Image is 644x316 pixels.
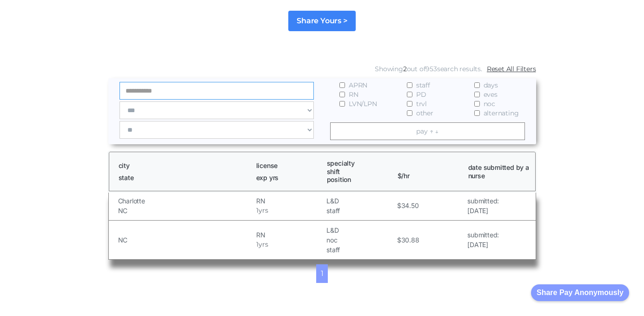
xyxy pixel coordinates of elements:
[326,245,394,255] h5: staff
[407,101,412,107] input: trvl
[467,196,499,206] h5: submitted:
[531,284,629,301] button: Share Pay Anonymously
[397,235,401,245] h5: $
[484,108,519,118] span: alternating
[259,206,268,215] h5: yrs
[397,201,401,210] h5: $
[327,168,389,176] h1: shift
[349,99,377,108] span: LVN/LPN
[401,235,419,245] h5: 30.88
[339,92,345,97] input: RN
[467,230,499,240] h5: submitted:
[327,175,389,184] h1: position
[119,161,248,170] h1: city
[416,90,426,99] span: PD
[118,196,254,206] h5: Charlotte
[403,65,407,73] span: 2
[375,64,482,74] div: Showing out of search results.
[467,240,499,249] h5: [DATE]
[256,240,259,249] h5: 1
[401,201,419,210] h5: 34.50
[330,122,525,140] a: pay ↑ ↓
[468,163,531,180] h1: date submitted by a nurse
[288,11,355,31] a: Share Yours >
[256,174,319,182] h1: exp yrs
[339,101,345,107] input: LVN/LPN
[484,99,495,108] span: noc
[118,206,254,215] h5: NC
[398,163,460,180] h1: $/hr
[474,101,480,107] input: noc
[108,264,536,283] div: List
[407,110,412,116] input: other
[416,108,433,118] span: other
[416,81,430,90] span: staff
[326,235,394,245] h5: noc
[484,90,498,99] span: eves
[256,206,259,215] h5: 1
[425,65,437,73] span: 953
[487,64,536,74] a: Reset All Filters
[467,196,499,215] a: submitted:[DATE]
[256,196,324,206] h5: RN
[474,82,480,88] input: days
[118,235,254,245] h5: NC
[326,225,394,235] h5: L&D
[416,99,427,108] span: trvl
[407,92,412,97] input: PD
[256,230,324,240] h5: RN
[259,240,268,249] h5: yrs
[474,92,480,97] input: eves
[119,174,248,182] h1: state
[316,264,328,283] a: 1
[484,81,498,90] span: days
[349,90,359,99] span: RN
[256,161,319,170] h1: license
[327,159,389,168] h1: specialty
[349,81,367,90] span: APRN
[326,206,394,215] h5: staff
[326,196,394,206] h5: L&D
[474,110,480,116] input: alternating
[467,206,499,215] h5: [DATE]
[339,82,345,88] input: APRN
[108,62,536,144] form: Email Form
[467,230,499,249] a: submitted:[DATE]
[407,82,412,88] input: staff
